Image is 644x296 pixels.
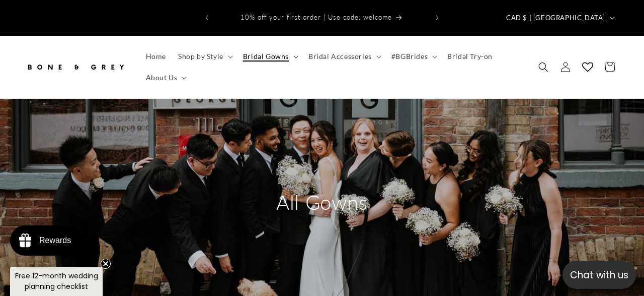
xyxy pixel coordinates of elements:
[500,8,619,27] button: CAD $ | [GEOGRAPHIC_DATA]
[146,52,166,61] span: Home
[532,56,554,78] summary: Search
[302,46,385,67] summary: Bridal Accessories
[385,46,441,67] summary: #BGBrides
[140,46,172,67] a: Home
[237,46,302,67] summary: Bridal Gowns
[447,52,493,61] span: Bridal Try-on
[240,13,392,21] span: 10% off your first order | Use code: welcome
[226,189,418,215] h2: All Gowns
[25,56,126,78] img: Bone and Grey Bridal
[506,13,605,23] span: CAD $ | [GEOGRAPHIC_DATA]
[441,46,499,67] a: Bridal Try-on
[146,73,178,82] span: About Us
[39,236,71,245] div: Rewards
[172,46,237,67] summary: Shop by Style
[196,8,218,27] button: Previous announcement
[562,268,636,282] p: Chat with us
[22,52,130,82] a: Bone and Grey Bridal
[15,271,98,291] span: Free 12-month wedding planning checklist
[10,267,103,296] div: Free 12-month wedding planning checklistClose teaser
[140,67,191,88] summary: About Us
[308,52,372,61] span: Bridal Accessories
[243,52,289,61] span: Bridal Gowns
[426,8,448,27] button: Next announcement
[391,52,428,61] span: #BGBrides
[562,261,636,289] button: Open chatbox
[101,259,111,269] button: Close teaser
[178,52,223,61] span: Shop by Style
